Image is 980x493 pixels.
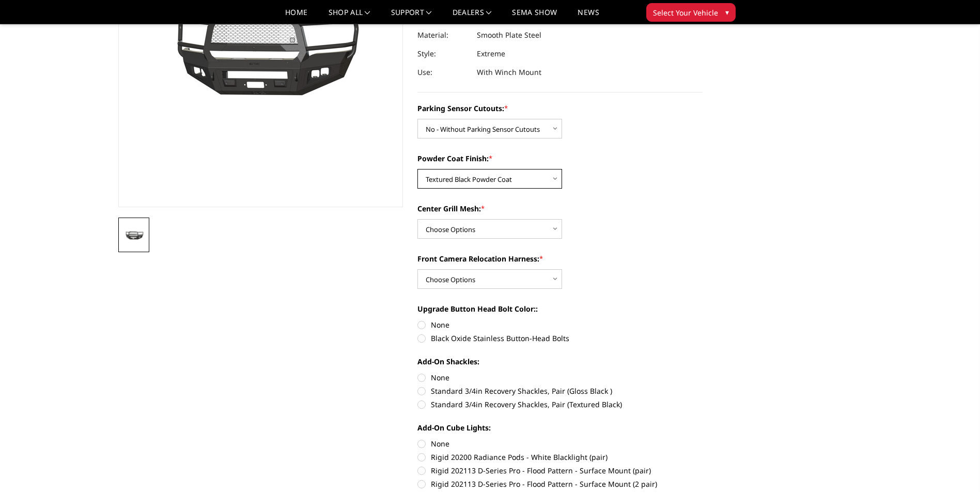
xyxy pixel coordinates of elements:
label: None [417,319,703,330]
label: Rigid 202113 D-Series Pro - Flood Pattern - Surface Mount (2 pair) [417,479,703,489]
a: SEMA Show [512,9,557,24]
span: Select Your Vehicle [653,7,718,18]
dt: Material: [417,26,469,44]
label: Powder Coat Finish: [417,153,703,164]
dd: With Winch Mount [477,63,541,82]
a: shop all [329,9,370,24]
label: Standard 3/4in Recovery Shackles, Pair (Gloss Black ) [417,386,703,396]
img: 2019-2025 Ram 2500-3500 - A2 Series - Extreme Front Bumper (winch mount) [121,229,146,241]
dd: Smooth Plate Steel [477,26,541,44]
label: None [417,438,703,449]
label: Center Grill Mesh: [417,203,703,214]
a: Dealers [453,9,492,24]
dt: Use: [417,63,469,82]
a: Home [285,9,307,24]
label: Rigid 202113 D-Series Pro - Flood Pattern - Surface Mount (pair) [417,465,703,476]
label: Add-On Cube Lights: [417,422,703,433]
dt: Style: [417,44,469,63]
label: Front Camera Relocation Harness: [417,253,703,264]
span: ▾ [725,7,729,18]
label: None [417,372,703,383]
label: Rigid 20200 Radiance Pods - White Blacklight (pair) [417,452,703,463]
dd: Extreme [477,44,505,63]
label: Parking Sensor Cutouts: [417,103,703,114]
label: Add-On Shackles: [417,356,703,367]
button: Select Your Vehicle [646,3,736,22]
label: Upgrade Button Head Bolt Color:: [417,303,703,314]
a: News [578,9,599,24]
label: Standard 3/4in Recovery Shackles, Pair (Textured Black) [417,399,703,410]
a: Support [391,9,432,24]
label: Black Oxide Stainless Button-Head Bolts [417,333,703,344]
